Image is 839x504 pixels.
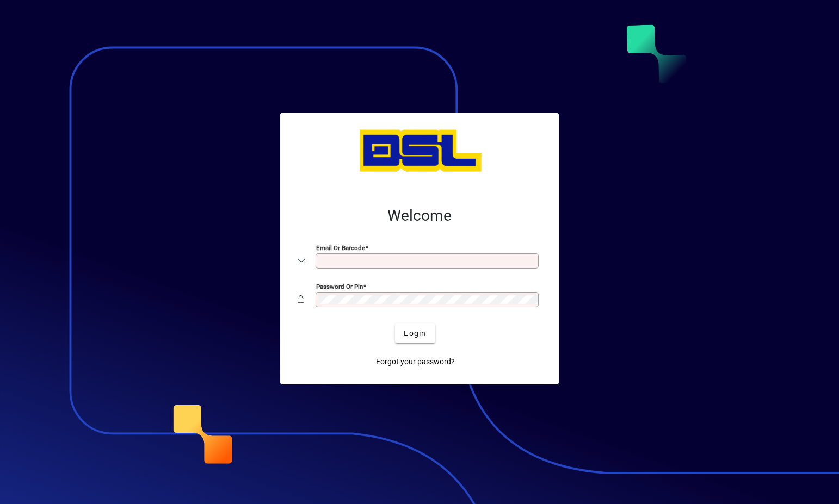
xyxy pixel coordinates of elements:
span: Login [404,328,426,339]
mat-label: Email or Barcode [316,244,365,252]
mat-label: Password or Pin [316,283,363,290]
span: Forgot your password? [376,356,455,368]
h2: Welcome [298,207,541,225]
button: Login [395,323,435,343]
a: Forgot your password? [372,352,459,371]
